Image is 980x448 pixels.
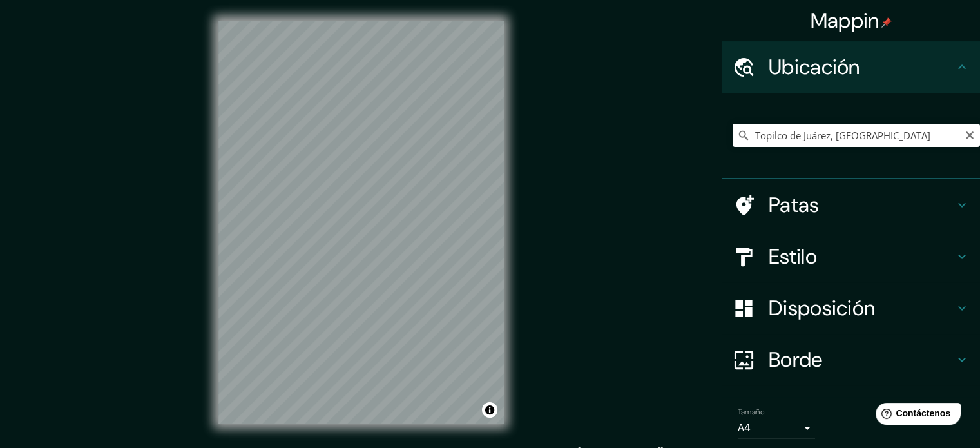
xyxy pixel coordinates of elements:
[738,421,751,434] font: A4
[722,282,980,334] div: Disposición
[722,231,980,282] div: Estilo
[722,179,980,231] div: Patas
[738,407,764,417] font: Tamaño
[218,21,504,424] canvas: Mapa
[769,346,823,373] font: Borde
[722,41,980,93] div: Ubicación
[811,7,879,34] font: Mappin
[722,334,980,385] div: Borde
[769,295,875,322] font: Disposición
[769,191,820,219] font: Patas
[865,398,966,434] iframe: Lanzador de widgets de ayuda
[738,418,815,438] div: A4
[482,402,497,418] button: Activar o desactivar atribución
[769,243,817,270] font: Estilo
[881,17,892,28] img: pin-icon.png
[733,124,980,147] input: Elige tu ciudad o zona
[769,54,860,81] font: Ubicación
[965,128,975,141] button: Claro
